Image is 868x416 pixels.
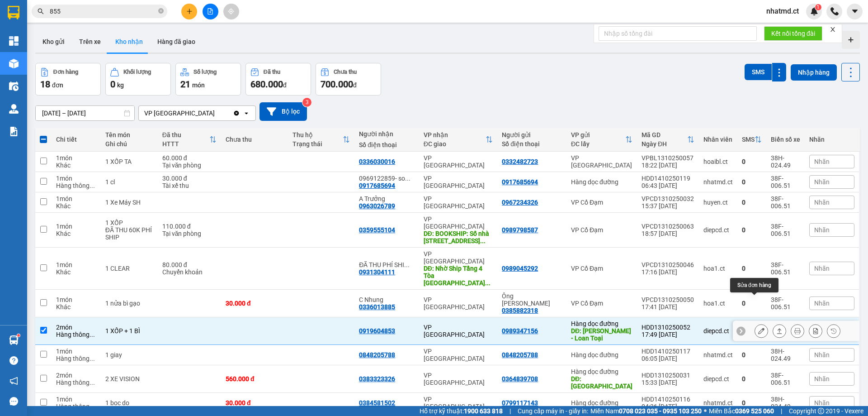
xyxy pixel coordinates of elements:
[181,4,197,19] button: plus
[619,407,702,415] strong: 0708 023 035 - 0935 103 250
[9,397,18,406] span: message
[56,296,96,303] div: 1 món
[150,31,203,53] button: Hàng đã giao
[56,182,96,189] div: Hàng thông thường
[818,408,824,414] span: copyright
[703,136,733,143] div: Nhân viên
[571,399,632,406] div: Hàng dọc đường
[11,66,135,96] b: GỬI : VP [GEOGRAPHIC_DATA]
[642,154,694,162] div: VPBL1310250057
[250,79,283,90] span: 680.000
[243,110,250,117] svg: open
[642,396,694,403] div: HDD1410250116
[359,141,414,148] div: Số điện thoại
[814,178,830,186] span: Nhãn
[56,154,96,162] div: 1 món
[773,324,786,338] div: Giao hàng
[642,296,694,303] div: VPCD1310250050
[771,372,800,386] div: 38F-006.51
[292,131,343,139] div: Thu hộ
[571,368,632,375] div: Hàng dọc đường
[207,8,213,14] span: file-add
[424,396,493,410] div: VP [GEOGRAPHIC_DATA]
[9,36,19,46] img: dashboard-icon
[424,195,493,210] div: VP [GEOGRAPHIC_DATA]
[193,69,217,75] div: Số lượng
[571,140,625,148] div: ĐC lấy
[144,109,215,118] div: VP [GEOGRAPHIC_DATA]
[814,158,830,165] span: Nhãn
[40,79,50,90] span: 18
[359,303,395,311] div: 0336013885
[162,223,217,230] div: 110.000 đ
[105,375,153,383] div: 2 XE VISION
[502,351,538,359] div: 0848205788
[110,79,115,90] span: 0
[642,324,694,331] div: HDD1310250052
[703,300,733,307] div: hoa1.ct
[703,327,733,335] div: diepcd.ct
[56,195,96,202] div: 1 món
[764,26,822,41] button: Kết nối tổng đài
[509,406,511,416] span: |
[814,226,830,234] span: Nhãn
[502,199,538,206] div: 0967234326
[703,158,733,165] div: hoaibl.ct
[771,396,800,410] div: 38H-024.49
[35,63,101,96] button: Đơn hàng18đơn
[105,300,153,307] div: 1 nửa bì gạo
[642,195,694,202] div: VPCD1310250032
[162,154,217,162] div: 60.000 đ
[226,375,283,383] div: 560.000 đ
[90,182,95,189] span: ...
[233,110,240,117] svg: Clear value
[226,300,283,307] div: 30.000 đ
[359,327,395,335] div: 0919604853
[424,372,493,386] div: VP [GEOGRAPHIC_DATA]
[571,327,632,342] div: DĐ: Tùng Lộc - Loan Toại
[158,7,164,16] span: close-circle
[830,26,836,33] span: close
[162,162,217,169] div: Tại văn phòng
[571,178,632,186] div: Hàng dọc đường
[424,265,493,287] div: DĐ: Nhờ Ship Tầng 4 Tòa Nhà Hòa Đô Hoàng Sâm Cầu Giấy
[742,351,762,359] div: 0
[228,8,234,14] span: aim
[359,202,395,210] div: 0963026789
[50,6,156,16] input: Tìm tên, số ĐT hoặc mã đơn
[590,406,702,416] span: Miền Nam
[847,4,863,19] button: caret-down
[814,199,830,206] span: Nhãn
[703,226,733,234] div: diepcd.ct
[424,154,493,169] div: VP [GEOGRAPHIC_DATA]
[283,81,287,89] span: đ
[755,324,768,338] div: Sửa đơn hàng
[742,158,762,165] div: 0
[424,131,486,139] div: VP nhận
[359,158,395,165] div: 0336030016
[480,237,486,244] span: ...
[502,399,538,406] div: 0799117143
[85,22,378,33] li: Cổ Đạm, xã [GEOGRAPHIC_DATA], [GEOGRAPHIC_DATA]
[38,8,44,14] span: search
[737,128,766,152] th: Toggle SortBy
[464,407,503,415] strong: 1900 633 818
[502,140,562,148] div: Số điện thoại
[162,175,217,182] div: 30.000 đ
[571,300,632,307] div: VP Cổ Đạm
[814,300,830,307] span: Nhãn
[162,268,217,276] div: Chuyển khoản
[571,199,632,206] div: VP Cổ Đạm
[830,7,839,15] img: phone-icon
[642,230,694,237] div: 18:57 [DATE]
[502,265,538,272] div: 0989045292
[288,128,355,152] th: Toggle SortBy
[571,265,632,272] div: VP Cổ Đạm
[742,199,762,206] div: 0
[158,128,221,152] th: Toggle SortBy
[709,406,774,416] span: Miền Bắc
[17,334,20,337] sup: 1
[814,399,830,406] span: Nhãn
[791,64,837,81] button: Nhập hàng
[292,140,343,148] div: Trạng thái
